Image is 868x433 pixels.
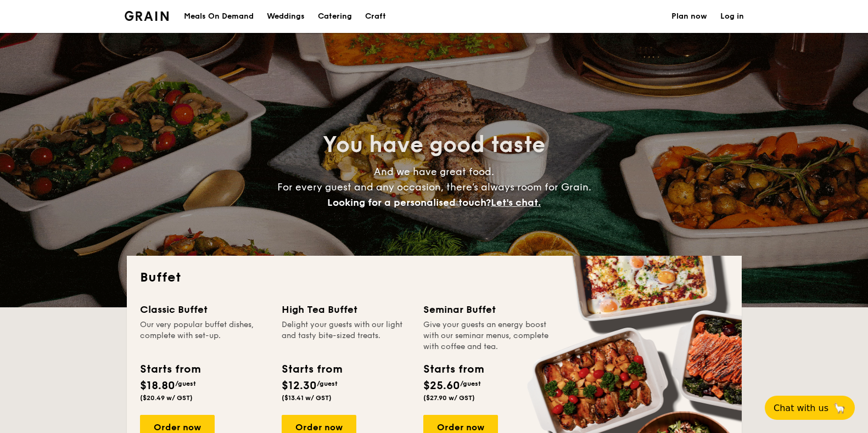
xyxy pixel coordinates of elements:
[282,302,410,317] div: High Tea Buffet
[125,11,169,21] img: Grain
[317,380,338,387] span: /guest
[140,269,729,286] h2: Buffet
[323,132,545,158] span: You have good taste
[140,394,193,402] span: ($20.49 w/ GST)
[140,361,200,378] div: Starts from
[327,196,491,209] span: Looking for a personalised touch?
[140,302,268,317] div: Classic Buffet
[282,361,341,378] div: Starts from
[282,394,332,402] span: ($13.41 w/ GST)
[423,361,483,378] div: Starts from
[175,380,196,387] span: /guest
[282,379,317,392] span: $12.30
[125,11,169,21] a: Logotype
[423,319,552,352] div: Give your guests an energy boost with our seminar menus, complete with coffee and tea.
[765,396,855,420] button: Chat with us🦙
[140,319,268,352] div: Our very popular buffet dishes, complete with set-up.
[423,302,552,317] div: Seminar Buffet
[491,196,541,209] span: Let's chat.
[140,379,175,392] span: $18.80
[277,166,591,209] span: And we have great food. For every guest and any occasion, there’s always room for Grain.
[423,394,475,402] span: ($27.90 w/ GST)
[833,402,846,414] span: 🦙
[282,319,410,352] div: Delight your guests with our light and tasty bite-sized treats.
[774,403,828,413] span: Chat with us
[460,380,481,387] span: /guest
[423,379,460,392] span: $25.60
